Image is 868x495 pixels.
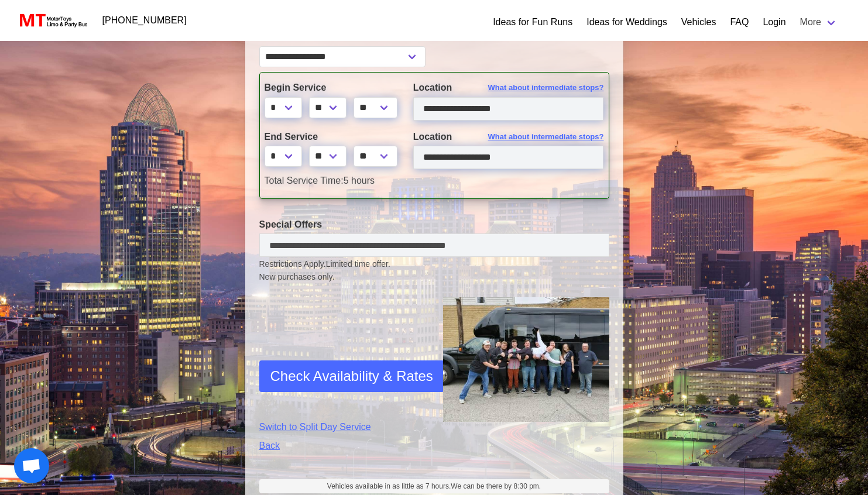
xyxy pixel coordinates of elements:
span: What about intermediate stops? [488,131,604,143]
span: New purchases only. [259,271,609,283]
small: Restrictions Apply. [259,259,609,283]
span: Vehicles available in as little as 7 hours. [327,481,541,491]
a: Ideas for Weddings [586,15,667,29]
a: More [793,11,845,34]
img: Driver-held-by-customers-2.jpg [443,297,609,422]
div: Open chat [14,448,49,483]
a: [PHONE_NUMBER] [95,9,194,32]
span: We can be there by 8:30 pm. [451,482,541,490]
label: Begin Service [265,81,396,95]
a: Login [763,15,785,29]
a: Switch to Split Day Service [259,420,426,434]
button: Check Availability & Rates [259,360,444,392]
span: What about intermediate stops? [488,82,604,94]
iframe: reCAPTCHA [259,311,437,399]
a: FAQ [730,15,749,29]
a: Back [259,439,426,453]
a: Vehicles [681,15,716,29]
span: Total Service Time: [265,176,344,185]
span: Location [413,82,452,92]
span: Check Availability & Rates [270,366,433,387]
div: 5 hours [256,174,613,188]
label: End Service [265,130,396,144]
label: Special Offers [259,218,609,232]
span: Limited time offer. [326,258,390,270]
a: Ideas for Fun Runs [493,15,572,29]
img: MotorToys Logo [16,12,88,29]
span: Location [413,132,452,142]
